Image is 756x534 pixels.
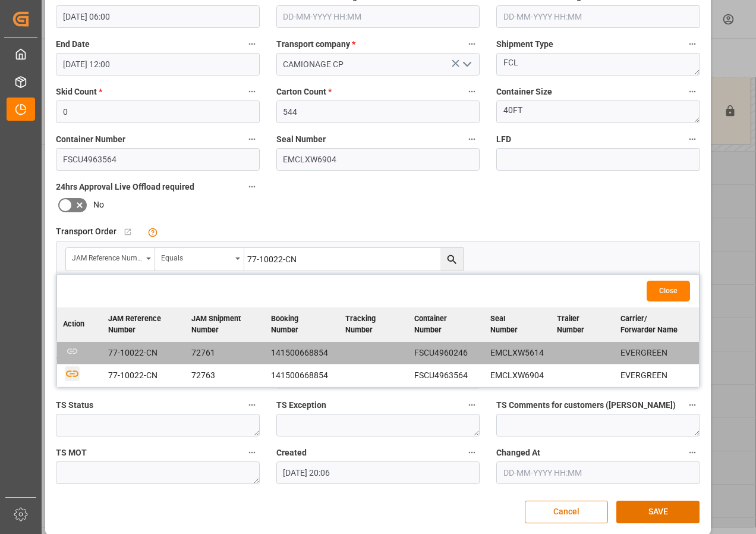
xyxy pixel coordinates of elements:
th: Action [57,307,102,342]
button: Changed At [685,445,700,460]
td: 72761 [185,342,265,365]
button: 24hrs Approval Live Offload required [244,179,260,194]
th: Seal Number [484,307,551,342]
button: Transport company * [464,36,480,52]
textarea: 40FT [496,100,700,123]
span: No [93,199,104,211]
button: LFD [685,131,700,147]
button: TS MOT [244,445,260,460]
input: DD-MM-YYYY HH:MM [276,461,480,484]
span: End Date [56,38,90,51]
div: JAM Reference Number [72,250,142,263]
td: EVERGREEN [615,364,699,387]
th: JAM Reference Number [102,307,185,342]
button: Carton Count * [464,84,480,99]
button: Close [647,281,690,301]
span: Transport company [276,38,355,51]
input: Type to search [244,248,463,271]
td: FSCU4960246 [408,342,484,365]
span: TS Exception [276,399,326,412]
span: TS Status [56,399,93,412]
td: 141500668854 [265,364,340,387]
span: Container Size [496,86,552,98]
button: open menu [458,55,475,74]
span: Container Number [56,133,125,146]
button: TS Status [244,397,260,413]
button: Container Size [685,84,700,99]
th: JAM Shipment Number [185,307,265,342]
span: LFD [496,133,511,146]
td: 77-10022-CN [102,342,185,365]
button: Container Number [244,131,260,147]
button: End Date [244,36,260,52]
input: DD-MM-YYYY HH:MM [56,5,260,28]
th: Booking Number [265,307,340,342]
input: DD-MM-YYYY HH:MM [276,5,480,28]
span: email notification [56,351,123,364]
td: FSCU4963564 [408,364,484,387]
button: open menu [155,248,244,271]
button: Skid Count * [244,84,260,99]
td: EMCLXW5614 [484,342,551,365]
button: SAVE [616,501,700,523]
th: Trailer Number [551,307,615,342]
button: Created [464,445,480,460]
span: Seal Number [276,133,326,146]
button: Shipment Type [685,36,700,52]
span: Shipment Type [496,38,553,51]
span: Changed At [496,447,540,459]
div: Equals [161,250,231,263]
span: TS MOT [56,447,87,459]
textarea: FCL [496,53,700,76]
span: Transport Order [56,225,116,238]
th: Carrier/ Forwarder Name [615,307,699,342]
input: DD-MM-YYYY HH:MM [496,5,700,28]
th: Container Number [408,307,484,342]
span: 24hrs Approval Live Offload required [56,181,194,193]
span: Created [276,447,307,459]
td: EMCLXW6904 [484,364,551,387]
td: EVERGREEN [615,342,699,365]
input: DD-MM-YYYY HH:MM [56,53,260,76]
th: Tracking Number [339,307,408,342]
td: 77-10022-CN [102,364,185,387]
button: Seal Number [464,131,480,147]
td: 141500668854 [265,342,340,365]
button: Cancel [525,501,608,523]
button: TS Exception [464,397,480,413]
button: search button [440,248,463,271]
span: TS Comments for customers ([PERSON_NAME]) [496,399,676,412]
span: Carton Count [276,86,332,98]
input: DD-MM-YYYY HH:MM [496,461,700,484]
td: 72763 [185,364,265,387]
button: open menu [66,248,155,271]
button: TS Comments for customers ([PERSON_NAME]) [685,397,700,413]
span: Skid Count [56,86,102,98]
